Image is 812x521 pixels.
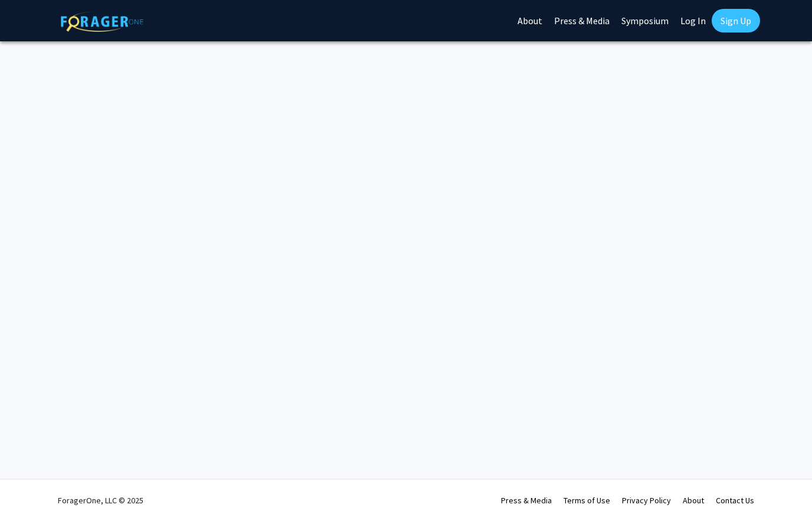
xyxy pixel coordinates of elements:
a: Sign Up [712,9,760,32]
a: Terms of Use [564,495,610,506]
div: ForagerOne, LLC © 2025 [58,480,143,521]
a: Contact Us [716,495,754,506]
a: About [683,495,704,506]
img: ForagerOne Logo [61,11,143,32]
a: Press & Media [501,495,552,506]
a: Privacy Policy [622,495,671,506]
